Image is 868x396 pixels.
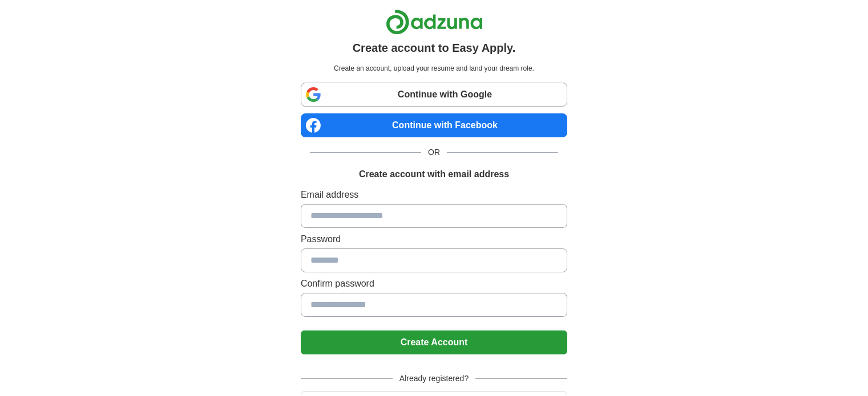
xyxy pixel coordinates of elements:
p: Create an account, upload your resume and land your dream role. [303,63,565,74]
h1: Create account to Easy Apply. [353,39,516,56]
a: Continue with Facebook [301,113,567,137]
span: OR [421,146,447,158]
label: Email address [301,188,567,202]
a: Continue with Google [301,83,567,107]
img: Adzuna logo [386,9,483,35]
button: Create Account [301,330,567,354]
h1: Create account with email address [359,168,509,181]
label: Password [301,232,567,246]
label: Confirm password [301,277,567,291]
span: Already registered? [393,373,475,385]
